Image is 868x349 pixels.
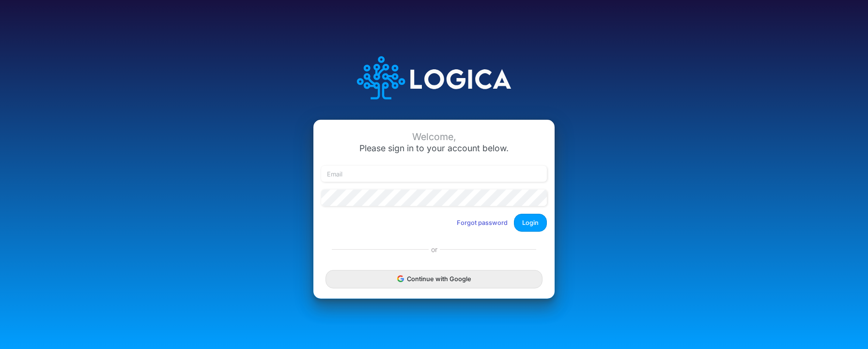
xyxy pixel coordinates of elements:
button: Forgot password [450,215,514,231]
span: Please sign in to your account below. [359,143,509,153]
button: Continue with Google [325,270,542,288]
button: Login [514,214,547,232]
input: Email [321,166,547,182]
div: Welcome, [321,131,547,143]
